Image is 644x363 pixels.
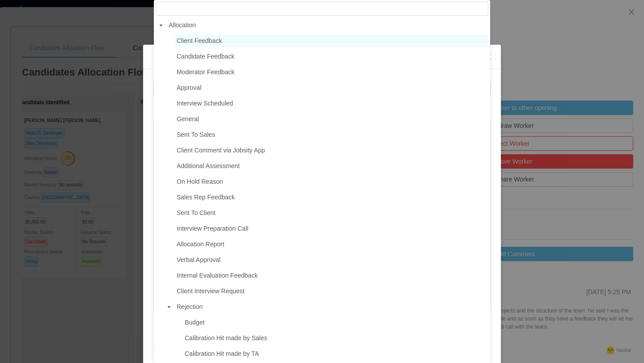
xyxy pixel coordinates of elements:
[185,350,259,357] span: Calibration Hit made by TA
[174,35,488,47] span: Client Feedback
[182,317,488,329] span: Budget
[174,82,488,94] span: Approval
[169,21,196,29] span: Allocation
[177,162,240,169] span: Additional Assessment
[177,256,220,263] span: Verbal Approval
[174,97,488,110] span: Interview Scheduled
[174,254,488,266] span: Verbal Approval
[177,272,258,279] span: Internal Evaluation Feedback
[174,238,488,250] span: Allocation Report
[177,194,235,201] span: Sales Rep Feedback
[174,301,488,313] span: Rejection
[182,348,488,360] span: Calibration Hit made by TA
[166,19,488,31] span: Allocation
[177,68,234,76] span: Moderator Feedback
[177,287,245,295] span: Client Interview Request
[174,176,488,188] span: On Hold Reason
[174,113,488,125] span: General
[174,51,488,63] span: Candidate Feedback
[177,84,201,91] span: Approval
[177,115,199,122] span: General
[182,332,488,344] span: Calibration Hit made by Sales
[174,160,488,172] span: Additional Assessment
[177,241,225,248] span: Allocation Report
[174,66,488,78] span: Moderator Feedback
[185,334,267,342] span: Calibration Hit made by Sales
[174,144,488,156] span: Client Comment via Jobsity App
[156,2,488,16] input: filter select
[167,305,171,309] i: icon: caret-down
[174,129,488,141] span: Sent To Sales
[177,178,223,185] span: On Hold Reason
[177,303,203,310] span: Rejection
[177,209,216,216] span: Sent To Client
[177,53,234,60] span: Candidate Feedback
[159,23,163,28] i: icon: caret-down
[177,225,248,232] span: Interview Preparation Call
[185,319,204,326] span: Budget
[174,207,488,219] span: Sent To Client
[174,191,488,203] span: Sales Rep Feedback
[177,100,233,107] span: Interview Scheduled
[174,223,488,235] span: Interview Preparation Call
[177,131,215,138] span: Sent To Sales
[174,270,488,282] span: Internal Evaluation Feedback
[177,37,222,44] span: Client Feedback
[177,147,265,154] span: Client Comment via Jobsity App
[174,285,488,297] span: Client Interview Request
